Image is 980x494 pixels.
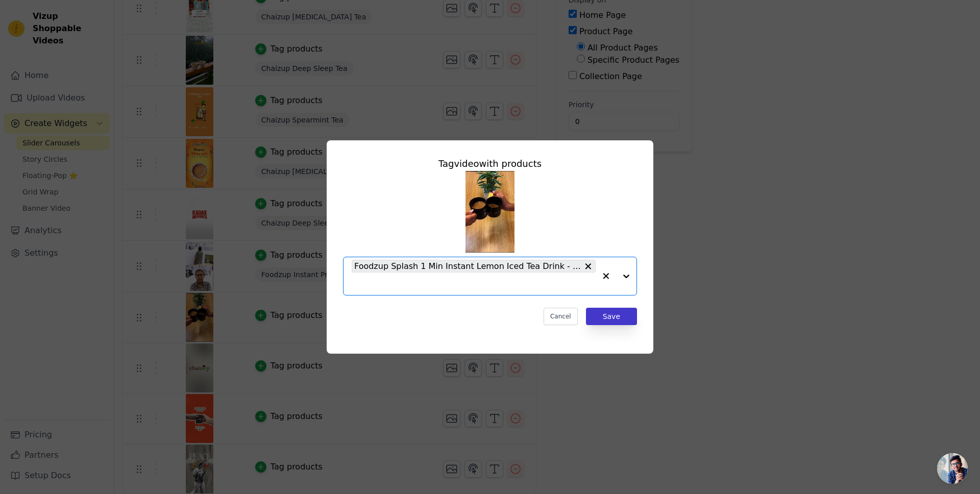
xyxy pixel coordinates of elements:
[544,308,578,325] button: Cancel
[354,260,581,273] span: Foodzup Splash 1 Min Instant Lemon Iced Tea Drink - 10 Sachets | Lemon Iced Tea Flavours | 10 Ser...
[465,171,514,253] img: vizup-images-786f.jpg
[586,308,637,325] button: Save
[343,157,637,171] div: Tag video with products
[937,453,968,484] a: Open chat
